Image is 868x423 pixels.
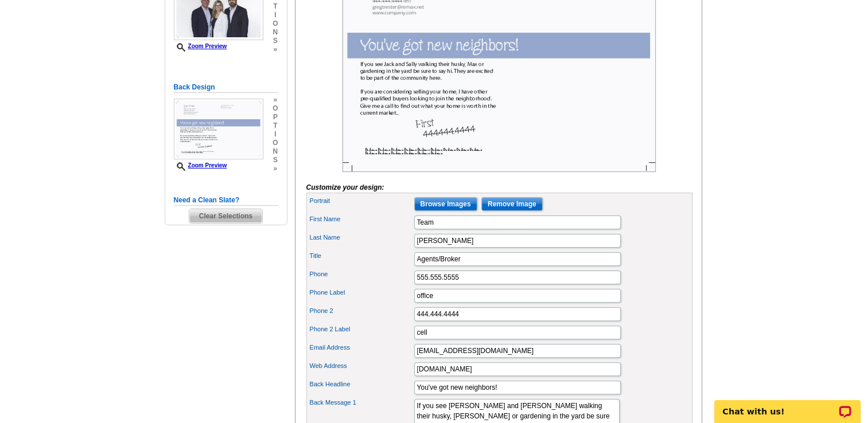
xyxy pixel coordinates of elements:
[310,196,413,206] label: Portrait
[306,183,384,191] i: Customize your design:
[174,99,263,159] img: Z18904104_00001_2.jpg
[174,195,278,206] h5: Need a Clean Slate?
[174,162,227,169] a: Zoom Preview
[310,269,413,279] label: Phone
[273,164,278,173] span: »
[707,387,868,423] iframe: LiveChat chat widget
[310,343,413,352] label: Email Address
[189,209,262,223] span: Clear Selections
[174,43,227,49] a: Zoom Preview
[273,156,278,164] span: s
[273,122,278,130] span: t
[273,28,278,37] span: n
[310,398,413,408] label: Back Message 1
[273,45,278,54] span: »
[414,197,477,211] input: Browse Images
[310,306,413,316] label: Phone 2
[273,139,278,147] span: o
[273,19,278,28] span: o
[273,104,278,113] span: o
[174,82,278,93] h5: Back Design
[310,361,413,371] label: Web Address
[310,214,413,224] label: First Name
[310,379,413,389] label: Back Headline
[273,96,278,104] span: »
[310,251,413,261] label: Title
[273,147,278,156] span: n
[273,113,278,122] span: p
[273,130,278,139] span: i
[273,2,278,11] span: t
[310,288,413,297] label: Phone Label
[481,197,543,211] input: Remove Image
[273,37,278,45] span: s
[273,11,278,19] span: i
[310,324,413,334] label: Phone 2 Label
[310,233,413,242] label: Last Name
